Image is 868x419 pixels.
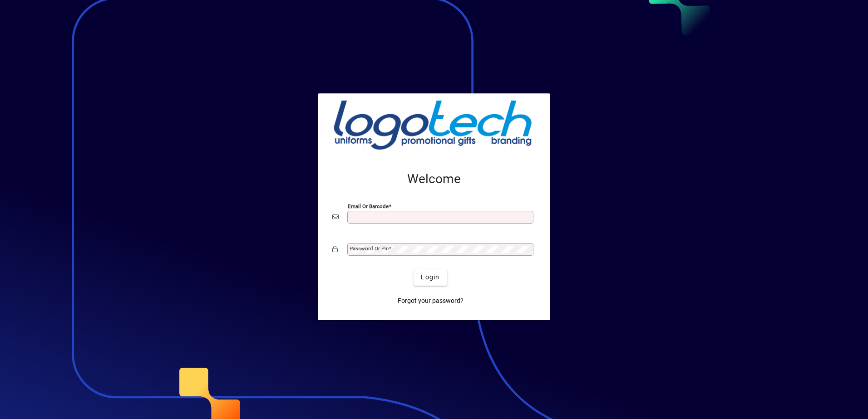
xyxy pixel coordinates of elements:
[414,269,447,286] button: Login
[421,273,439,282] span: Login
[350,245,389,252] mat-label: Password or Pin
[348,203,389,209] mat-label: Email or Barcode
[394,293,467,309] a: Forgot your password?
[398,296,464,306] span: Forgot your password?
[332,171,536,187] h2: Welcome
